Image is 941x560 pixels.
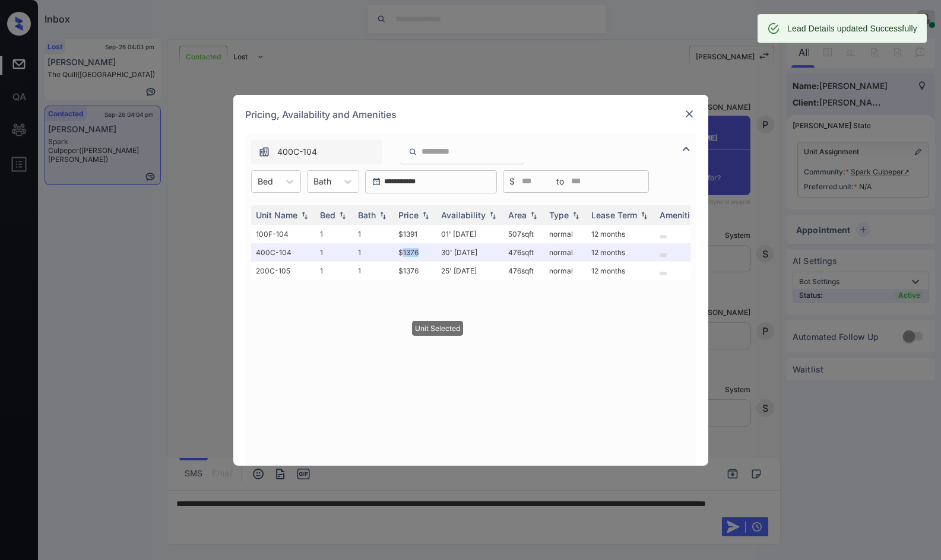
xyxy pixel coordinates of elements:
[394,243,436,262] td: $1376
[587,225,655,243] td: 12 months
[503,262,544,280] td: 476 sqft
[251,262,315,280] td: 200C-105
[320,210,335,220] div: Bed
[315,225,353,243] td: 1
[544,225,587,243] td: normal
[787,18,917,39] div: Lead Details updated Successfully
[353,225,394,243] td: 1
[570,211,582,219] img: sorting
[436,243,503,262] td: 30' [DATE]
[353,262,394,280] td: 1
[528,211,540,219] img: sorting
[683,108,695,120] img: close
[358,210,376,220] div: Bath
[315,262,353,280] td: 1
[556,175,564,188] span: to
[503,243,544,262] td: 476 sqft
[256,210,297,220] div: Unit Name
[337,211,348,219] img: sorting
[233,95,708,134] div: Pricing, Availability and Amenities
[591,210,637,220] div: Lease Term
[508,210,527,220] div: Area
[660,210,699,220] div: Amenities
[436,262,503,280] td: 25' [DATE]
[487,211,499,219] img: sorting
[587,243,655,262] td: 12 months
[679,142,693,156] img: icon-zuma
[398,210,419,220] div: Price
[420,211,432,219] img: sorting
[258,146,270,158] img: icon-zuma
[353,243,394,262] td: 1
[251,225,315,243] td: 100F-104
[544,243,587,262] td: normal
[441,210,486,220] div: Availability
[277,145,317,158] span: 400C-104
[394,262,436,280] td: $1376
[436,225,503,243] td: 01' [DATE]
[394,225,436,243] td: $1391
[377,211,389,219] img: sorting
[315,243,353,262] td: 1
[503,225,544,243] td: 507 sqft
[587,262,655,280] td: 12 months
[299,211,311,219] img: sorting
[509,175,515,188] span: $
[408,147,417,157] img: icon-zuma
[638,211,650,219] img: sorting
[549,210,569,220] div: Type
[251,243,315,262] td: 400C-104
[544,262,587,280] td: normal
